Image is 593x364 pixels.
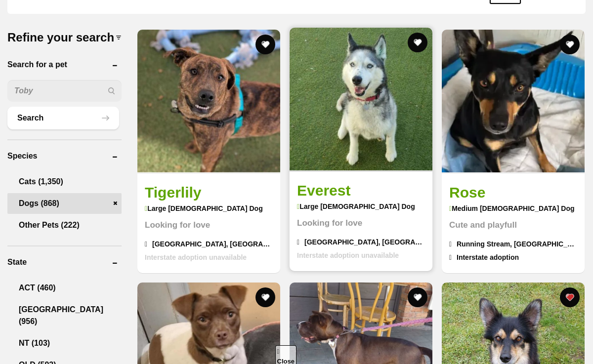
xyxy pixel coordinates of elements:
[297,217,425,230] div: Looking for love
[7,256,122,268] header: State
[7,59,122,71] header: Search for a pet
[290,172,432,271] a: Everest large [DEMOGRAPHIC_DATA] Dog Looking for love [GEOGRAPHIC_DATA], [GEOGRAPHIC_DATA] Inters...
[7,171,122,192] a: Cats (1,350)
[297,202,425,212] strong: large [DEMOGRAPHIC_DATA] Dog
[297,179,425,202] h3: Everest
[145,253,247,261] span: Interstate adoption unavailable
[297,237,425,250] strong: [GEOGRAPHIC_DATA], [GEOGRAPHIC_DATA]
[408,287,427,307] button: favourite
[442,174,585,273] a: Rose medium [DEMOGRAPHIC_DATA] Dog Cute and playfull Running Stream, [GEOGRAPHIC_DATA] Interstate...
[449,252,577,266] div: Interstate adoption
[297,251,399,259] span: Interstate adoption unavailable
[449,239,577,252] strong: Running Stream, [GEOGRAPHIC_DATA]
[145,203,273,214] strong: large [DEMOGRAPHIC_DATA] Dog
[7,29,122,46] h3: Refine your search
[145,219,273,232] div: Looking for love
[408,33,427,52] button: favourite
[7,193,122,214] a: Dogs (868)
[449,219,577,232] div: Cute and playfull
[7,278,122,298] a: ACT (460)
[7,333,122,354] a: NT (103)
[145,239,273,252] strong: [GEOGRAPHIC_DATA], [GEOGRAPHIC_DATA]
[7,150,122,162] header: Species
[255,35,275,54] button: favourite
[137,30,280,172] img: Tigerlily - American Staffy x Kelpie Dog
[7,215,122,236] a: Other Pets (222)
[137,174,280,273] a: Tigerlily large [DEMOGRAPHIC_DATA] Dog Looking for love [GEOGRAPHIC_DATA], [GEOGRAPHIC_DATA] Inte...
[255,287,275,307] button: favourite
[290,28,432,170] img: Everest - Siberian Husky Dog
[145,181,273,203] h3: Tigerlily
[442,30,585,172] img: Rose - Australian Kelpie Dog
[449,203,577,214] strong: medium [DEMOGRAPHIC_DATA] Dog
[449,181,577,203] h3: Rose
[560,35,580,54] button: favourite
[7,107,119,129] button: Search
[7,80,122,102] input: Toby
[560,287,580,307] button: favourite
[7,299,122,332] a: [GEOGRAPHIC_DATA] (956)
